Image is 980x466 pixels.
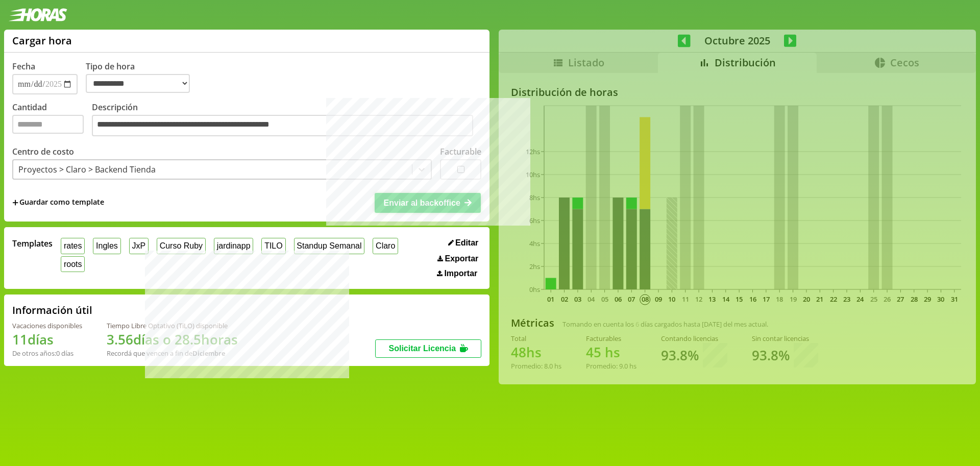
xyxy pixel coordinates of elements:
button: Exportar [434,254,481,264]
textarea: Descripción [92,115,473,136]
span: Solicitar Licencia [388,344,456,353]
span: Editar [455,238,478,248]
label: Tipo de hora [86,61,198,94]
label: Facturable [440,146,481,157]
span: + [12,197,18,208]
input: Cantidad [12,115,84,134]
label: Cantidad [12,102,92,139]
h1: 3.56 días o 28.5 horas [107,330,238,349]
div: Proyectos > Claro > Backend Tienda [18,164,156,175]
span: Exportar [445,254,479,263]
button: Curso Ruby [157,238,206,254]
span: +Guardar como template [12,197,104,208]
div: Vacaciones disponibles [12,321,82,330]
button: Standup Semanal [294,238,365,254]
button: Ingles [93,238,120,254]
button: Claro [373,238,398,254]
h1: 11 días [12,330,82,349]
button: TILO [261,238,285,254]
b: Diciembre [192,349,225,358]
button: jardinapp [214,238,253,254]
h1: Cargar hora [12,34,72,47]
span: Templates [12,238,53,249]
label: Centro de costo [12,146,74,157]
div: Recordá que vencen a fin de [107,349,238,358]
button: JxP [129,238,149,254]
span: Importar [444,269,477,278]
button: roots [61,256,85,272]
select: Tipo de hora [86,74,190,93]
button: Editar [445,238,482,248]
label: Descripción [92,102,481,139]
span: Enviar al backoffice [384,199,460,207]
div: Tiempo Libre Optativo (TiLO) disponible [107,321,238,330]
button: rates [61,238,85,254]
button: Solicitar Licencia [375,339,481,358]
label: Fecha [12,61,35,72]
img: logotipo [8,8,67,21]
button: Enviar al backoffice [375,193,481,212]
h2: Información útil [12,303,92,317]
div: De otros años: 0 días [12,349,82,358]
